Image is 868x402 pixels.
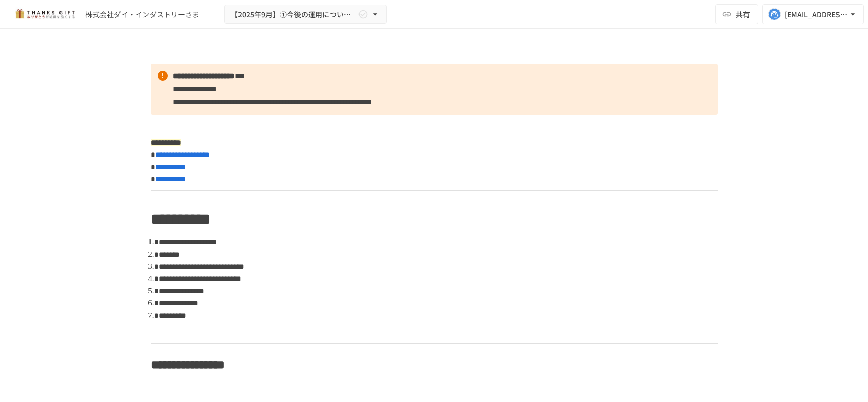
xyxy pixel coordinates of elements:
img: mMP1OxWUAhQbsRWCurg7vIHe5HqDpP7qZo7fRoNLXQh [12,6,77,22]
div: [EMAIL_ADDRESS][DOMAIN_NAME] [785,8,848,21]
div: 株式会社ダイ・インダストリーさま [85,9,199,20]
span: 【2025年9月】①今後の運用についてのご案内/THANKS GIFTキックオフMTG [231,8,356,21]
button: 共有 [715,4,758,24]
button: 【2025年9月】①今後の運用についてのご案内/THANKS GIFTキックオフMTG [224,5,387,24]
button: [EMAIL_ADDRESS][DOMAIN_NAME] [762,4,864,24]
span: 共有 [736,9,750,20]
